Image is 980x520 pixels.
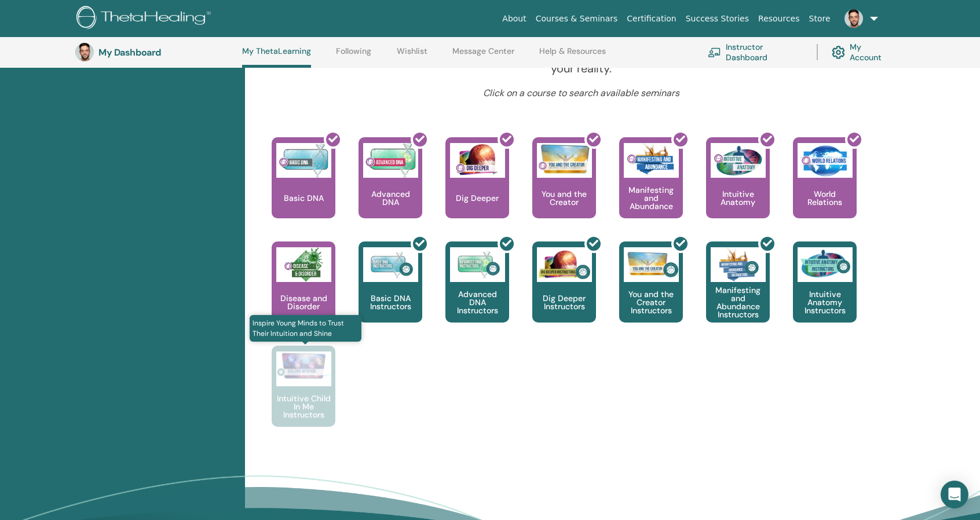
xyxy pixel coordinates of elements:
[706,286,770,318] p: Manifesting and Abundance Instructors
[844,9,863,28] img: default.jpg
[272,137,335,241] a: Basic DNA Basic DNA
[397,46,427,65] a: Wishlist
[272,394,335,419] p: Intuitive Child In Me Instructors
[250,315,361,342] span: Inspire Young Minds to Trust Their Intuition and Shine
[805,8,835,30] a: Store
[619,290,683,314] p: You and the Creator Instructors
[793,290,857,314] p: Intuitive Anatomy Instructors
[276,143,331,178] img: Basic DNA
[532,137,596,241] a: You and the Creator You and the Creator
[276,247,331,282] img: Disease and Disorder
[359,137,422,241] a: Advanced DNA Advanced DNA
[793,137,857,241] a: World Relations World Relations
[272,241,335,346] a: Disease and Disorder Disease and Disorder
[708,47,721,57] img: chalkboard-teacher.svg
[75,43,94,61] img: default.jpg
[537,247,592,282] img: Dig Deeper Instructors
[76,6,215,32] img: logo.png
[242,46,311,68] a: My ThetaLearning
[622,8,681,30] a: Certification
[531,8,623,30] a: Courses & Seminars
[272,294,335,310] p: Disease and Disorder
[532,294,596,310] p: Dig Deeper Instructors
[450,143,505,178] img: Dig Deeper
[445,290,509,314] p: Advanced DNA Instructors
[706,137,770,241] a: Intuitive Anatomy Intuitive Anatomy
[363,143,418,178] img: Advanced DNA
[793,190,857,206] p: World Relations
[706,241,770,346] a: Manifesting and Abundance Instructors Manifesting and Abundance Instructors
[451,194,503,202] p: Dig Deeper
[793,241,857,346] a: Intuitive Anatomy Instructors Intuitive Anatomy Instructors
[359,190,422,206] p: Advanced DNA
[359,241,422,346] a: Basic DNA Instructors Basic DNA Instructors
[624,247,679,282] img: You and the Creator Instructors
[711,143,766,178] img: Intuitive Anatomy
[706,190,770,206] p: Intuitive Anatomy
[98,47,214,58] h3: My Dashboard
[320,86,842,100] p: Click on a course to search available seminars
[445,137,509,241] a: Dig Deeper Dig Deeper
[363,247,418,282] img: Basic DNA Instructors
[532,190,596,206] p: You and the Creator
[624,143,679,178] img: Manifesting and Abundance
[619,241,683,346] a: You and the Creator Instructors You and the Creator Instructors
[276,351,331,380] img: Intuitive Child In Me Instructors
[832,39,893,65] a: My Account
[359,294,422,310] p: Basic DNA Instructors
[498,8,531,30] a: About
[711,247,766,282] img: Manifesting and Abundance Instructors
[798,247,853,282] img: Intuitive Anatomy Instructors
[619,137,683,241] a: Manifesting and Abundance Manifesting and Abundance
[708,39,803,65] a: Instructor Dashboard
[798,143,853,178] img: World Relations
[336,46,371,65] a: Following
[539,46,606,65] a: Help & Resources
[681,8,754,30] a: Success Stories
[272,346,335,450] a: Inspire Young Minds to Trust Their Intuition and Shine Intuitive Child In Me Instructors Intuitiv...
[619,186,683,210] p: Manifesting and Abundance
[445,241,509,346] a: Advanced DNA Instructors Advanced DNA Instructors
[450,247,505,282] img: Advanced DNA Instructors
[941,481,968,508] div: Open Intercom Messenger
[452,46,514,65] a: Message Center
[832,43,845,62] img: cog.svg
[532,241,596,346] a: Dig Deeper Instructors Dig Deeper Instructors
[754,8,805,30] a: Resources
[537,143,592,175] img: You and the Creator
